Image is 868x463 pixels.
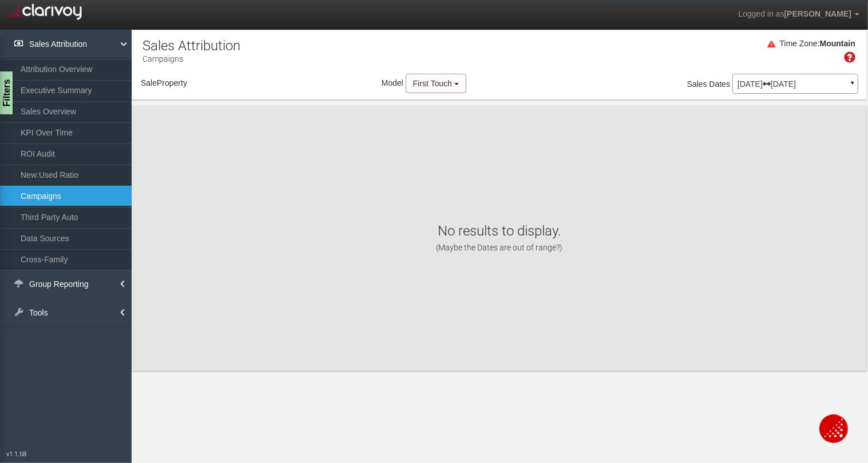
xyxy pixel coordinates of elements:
[437,243,563,252] span: (Maybe the Dates are out of range?)
[820,38,855,50] div: Mountain
[142,38,240,53] h1: Sales Attribution
[687,79,707,89] span: Sales
[413,79,452,88] span: First Touch
[142,50,240,65] p: Campaigns
[776,38,820,50] div: Time Zone:
[710,79,731,89] span: Dates
[730,1,868,28] a: Logged in as[PERSON_NAME]
[847,77,858,95] a: ▼
[784,9,851,18] span: [PERSON_NAME]
[738,9,784,18] span: Logged in as
[144,223,855,253] h1: No results to display.
[141,78,157,87] span: Sale
[406,74,466,93] button: First Touch
[738,80,853,88] p: [DATE] [DATE]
